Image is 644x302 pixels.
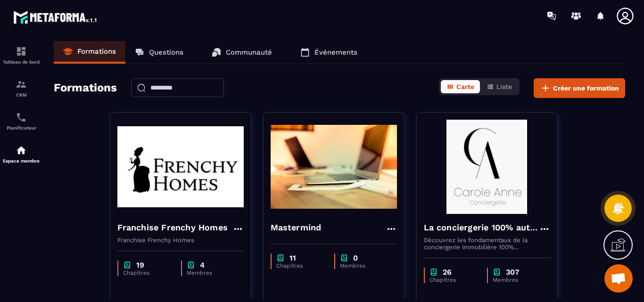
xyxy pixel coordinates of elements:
[424,237,550,251] p: Découvrez les fondamentaux de la conciergerie immobilière 100% automatisée. Cette formation est c...
[2,72,40,105] a: formationformationCRM
[2,59,40,65] p: Tableau de bord
[54,41,125,64] a: Formations
[54,78,117,98] h2: Formations
[123,269,172,276] p: Chapitres
[456,83,474,90] span: Carte
[2,158,40,163] p: Espace membre
[424,221,539,234] h4: La conciergerie 100% automatisée
[353,253,358,262] p: 0
[125,41,193,64] a: Questions
[2,125,40,131] p: Planificateur
[2,39,40,72] a: formationformationTableau de bord
[16,112,27,123] img: scheduler
[16,145,27,156] img: automations
[276,253,285,262] img: chapter
[123,261,132,269] img: chapter
[202,41,281,64] a: Communauté
[2,92,40,98] p: CRM
[149,48,183,57] p: Questions
[13,8,98,25] img: logo
[117,237,244,244] p: Franchise Frenchy Homes
[429,268,438,277] img: chapter
[136,261,144,269] p: 19
[77,47,116,56] p: Formations
[2,138,40,171] a: automationsautomationsEspace membre
[493,277,541,283] p: Membres
[187,269,234,276] p: Membres
[276,262,325,269] p: Chapitres
[314,48,357,57] p: Événements
[2,105,40,138] a: schedulerschedulerPlanificateur
[340,253,348,262] img: chapter
[441,80,480,93] button: Carte
[481,80,518,93] button: Liste
[16,79,27,90] img: formation
[226,48,272,57] p: Communauté
[553,83,619,93] span: Créer une formation
[271,221,322,234] h4: Mastermind
[291,41,367,64] a: Événements
[424,120,550,214] img: formation-background
[496,83,512,90] span: Liste
[16,46,27,57] img: formation
[506,268,519,277] p: 307
[271,120,397,214] img: formation-background
[429,277,478,283] p: Chapitres
[534,78,625,98] button: Créer une formation
[187,261,195,269] img: chapter
[493,268,501,277] img: chapter
[117,120,244,214] img: formation-background
[443,268,452,277] p: 26
[117,221,228,234] h4: Franchise Frenchy Homes
[340,262,388,269] p: Membres
[289,253,296,262] p: 11
[200,261,205,269] p: 4
[604,264,633,293] div: Ouvrir le chat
